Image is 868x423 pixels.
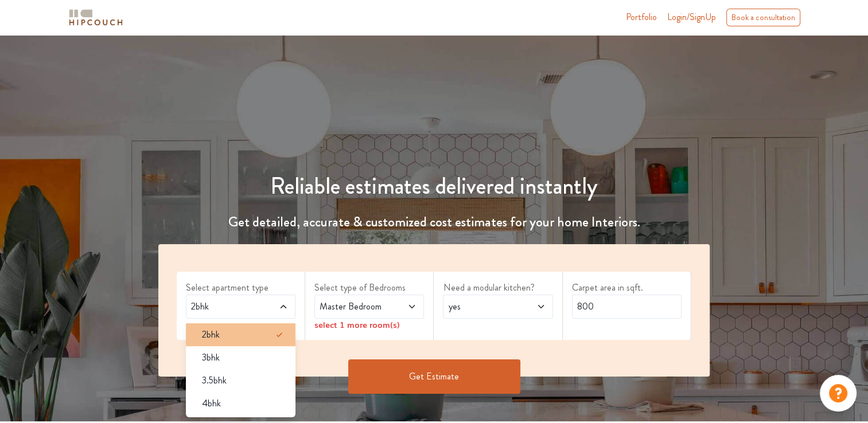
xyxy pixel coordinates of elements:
label: Select apartment type [186,281,295,295]
label: Need a modular kitchen? [443,281,552,295]
span: Master Bedroom [317,300,392,314]
span: 3.5bhk [202,374,227,387]
h1: Reliable estimates delivered instantly [151,173,717,200]
span: 3bhk [202,351,220,365]
div: Book a consultation [726,9,800,26]
input: Enter area sqft [572,295,682,319]
span: logo-horizontal.svg [67,5,124,30]
span: 4bhk [202,397,221,410]
div: select 1 more room(s) [314,319,424,331]
span: yes [446,300,520,314]
h4: Get detailed, accurate & customized cost estimates for your home Interiors. [151,214,717,230]
span: 2bhk [189,300,263,314]
span: 2bhk [202,328,220,342]
img: logo-horizontal.svg [67,7,124,28]
a: Portfolio [626,10,657,24]
span: Login/SignUp [667,10,716,23]
button: Get Estimate [348,359,520,394]
label: Carpet area in sqft. [572,281,682,295]
label: Select type of Bedrooms [314,281,424,295]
